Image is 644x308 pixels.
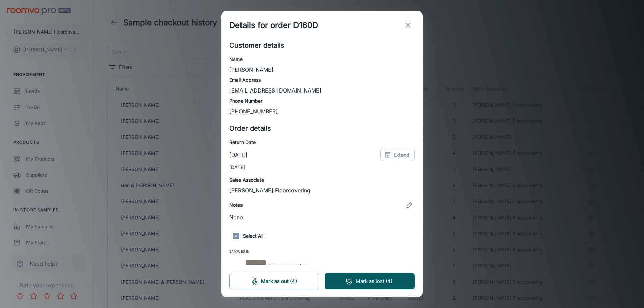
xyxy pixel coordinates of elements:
h6: Sales Associate [229,176,415,184]
h5: Customer details [229,40,415,50]
p: [PERSON_NAME] Floorcovering [229,186,415,194]
p: [DATE] [229,164,415,171]
h6: Name [229,56,415,63]
a: [PHONE_NUMBER] [229,108,278,115]
button: Mark as lost (4) [325,273,415,289]
h5: Order details [229,123,415,133]
span: [PERSON_NAME] Floors [268,263,382,269]
h1: Details for order D160D [229,19,318,32]
img: Floors Pet Perfect Plus Grand Outlook Hammerhead [246,260,266,280]
h6: Return Date [229,139,415,146]
p: None [229,213,415,221]
span: Samples In [229,248,415,257]
button: exit [401,19,415,32]
h6: Phone Number [229,97,415,105]
button: Mark as out (4) [229,273,319,289]
h6: Notes [229,201,243,209]
button: Extend [380,149,415,161]
p: [DATE] [229,151,247,159]
a: [EMAIL_ADDRESS][DOMAIN_NAME] [229,87,321,94]
h6: Email Address [229,76,415,84]
h6: Select All [229,229,415,243]
p: [PERSON_NAME] [229,66,415,74]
